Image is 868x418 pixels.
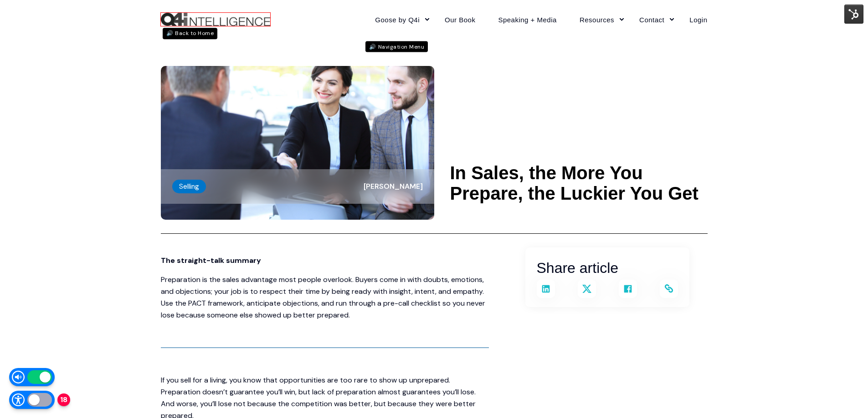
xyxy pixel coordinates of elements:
a: Back to Home [161,13,270,26]
div: 🔊 [163,28,218,39]
label: Selling [172,180,206,193]
h1: In Sales, the More You Prepare, the Luckier You Get [450,163,708,204]
img: Salesperson talking with a client [161,66,434,220]
h3: Share article [537,257,678,280]
span: [PERSON_NAME] [364,181,423,191]
img: Q4intelligence, LLC logo [161,13,270,26]
span: Navigation Menu [378,43,425,50]
span: The straight-talk summary [161,256,261,265]
p: Preparation is the sales advantage most people overlook. Buyers come in with doubts, emotions, an... [161,274,489,321]
span: Back to Home [175,30,214,37]
img: HubSpot Tools Menu Toggle [844,5,863,24]
div: 🔊 [365,41,428,52]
